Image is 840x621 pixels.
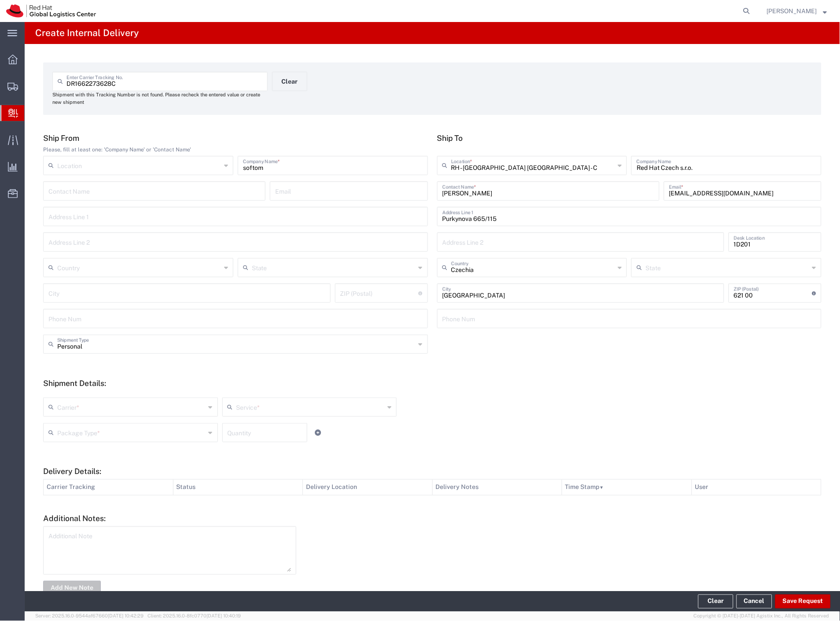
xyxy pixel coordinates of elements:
[206,614,241,619] span: [DATE] 10:40:19
[692,480,822,496] th: User
[108,614,144,619] span: [DATE] 10:42:29
[775,595,831,609] button: Save Request
[43,133,428,143] h5: Ship From
[312,426,324,439] a: Add Item
[43,514,822,523] h5: Additional Notes:
[44,480,173,496] th: Carrier Tracking
[272,72,307,91] button: Clear
[43,479,822,496] table: Delivery Details:
[6,4,96,18] img: logo
[437,133,822,143] h5: Ship To
[173,480,303,496] th: Status
[766,6,828,16] button: [PERSON_NAME]
[147,614,241,619] span: Client: 2025.16.0-8fc0770
[43,467,822,476] h5: Delivery Details:
[35,614,144,619] span: Server: 2025.16.0-9544af67660
[737,595,772,609] a: Cancel
[562,480,692,496] th: Time Stamp
[43,146,428,154] div: Please, fill at least one: 'Company Name' or 'Contact Name'
[694,613,829,620] span: Copyright © [DATE]-[DATE] Agistix Inc., All Rights Reserved
[303,480,433,496] th: Delivery Location
[698,595,733,609] button: Clear
[767,6,817,16] span: Filip Lizuch
[432,480,562,496] th: Delivery Notes
[52,91,268,106] div: Shipment with this Tracking Number is not found. Please recheck the entered value or create new s...
[43,378,822,388] h5: Shipment Details:
[35,22,139,44] h4: Create Internal Delivery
